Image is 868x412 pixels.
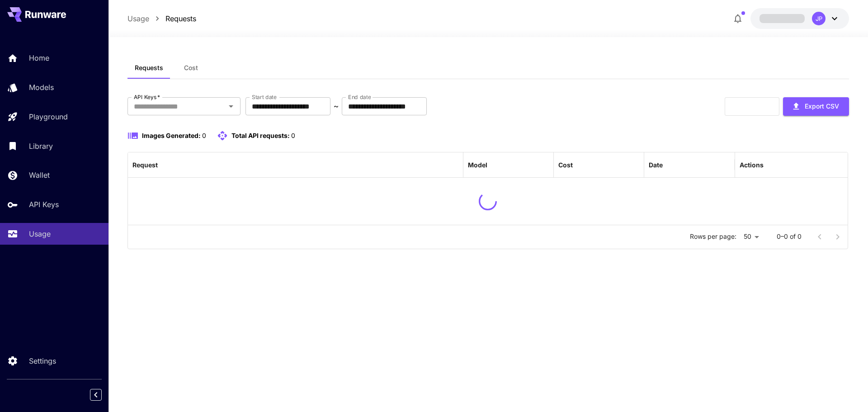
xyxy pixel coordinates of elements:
[184,64,198,72] span: Cost
[29,228,51,239] p: Usage
[29,111,68,122] p: Playground
[225,100,237,113] button: Open
[29,141,53,152] p: Library
[202,132,206,139] span: 0
[29,199,59,210] p: API Keys
[750,8,849,29] button: JP
[740,230,762,243] div: 50
[165,13,196,24] a: Requests
[90,389,102,401] button: Collapse sidebar
[348,93,371,101] label: End date
[783,97,849,116] button: Export CSV
[334,101,339,112] p: ~
[135,64,163,72] span: Requests
[29,170,50,180] p: Wallet
[649,161,663,169] div: Date
[29,82,54,93] p: Models
[777,232,802,241] p: 0–0 of 0
[558,161,573,169] div: Cost
[690,232,736,241] p: Rows per page:
[252,93,277,101] label: Start date
[132,161,158,169] div: Request
[29,355,56,366] p: Settings
[291,132,295,139] span: 0
[127,13,196,24] nav: breadcrumb
[134,93,160,101] label: API Keys
[468,161,487,169] div: Model
[127,13,149,24] a: Usage
[740,161,764,169] div: Actions
[812,12,826,25] div: JP
[97,387,108,403] div: Collapse sidebar
[142,132,201,139] span: Images Generated:
[231,132,290,139] span: Total API requests:
[29,52,49,63] p: Home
